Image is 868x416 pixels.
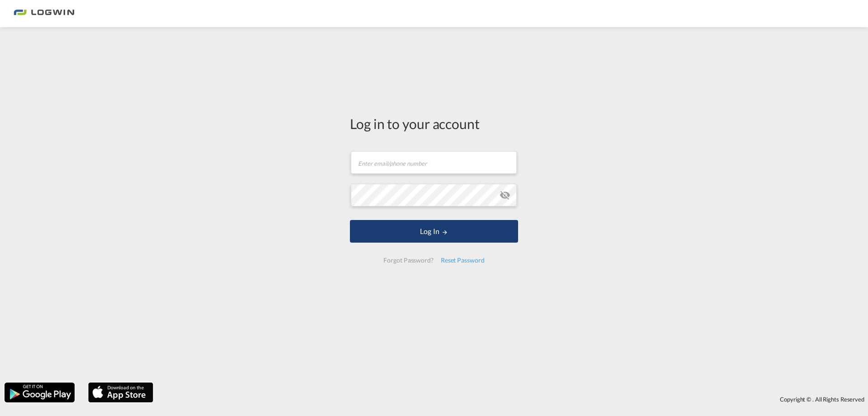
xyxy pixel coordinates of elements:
div: Copyright © . All Rights Reserved [158,392,868,407]
img: google.png [4,382,75,403]
div: Forgot Password? [380,252,437,268]
img: bc73a0e0d8c111efacd525e4c8ad7d32.png [14,4,75,24]
div: Reset Password [437,252,488,268]
input: Enter email/phone number [351,151,517,174]
img: apple.png [87,382,154,403]
div: Log in to your account [350,114,518,133]
button: LOGIN [350,220,518,243]
md-icon: icon-eye-off [500,190,510,201]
